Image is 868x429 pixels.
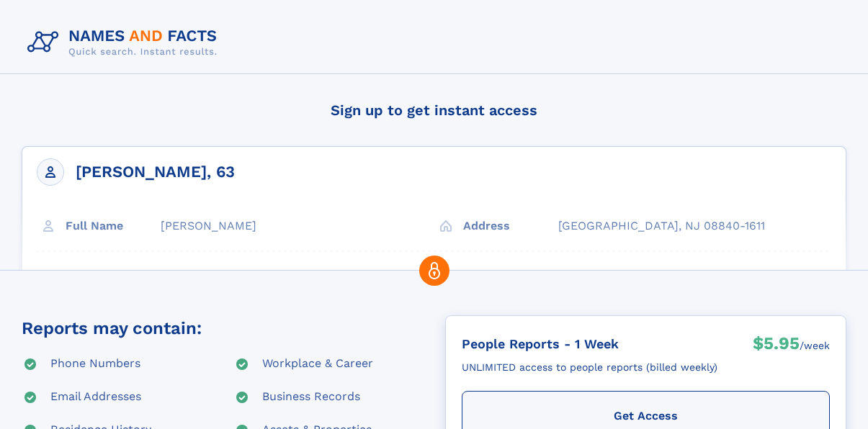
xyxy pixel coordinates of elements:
h4: Sign up to get instant access [22,89,846,132]
div: People Reports - 1 Week [462,332,717,356]
div: $5.95 [753,332,800,359]
img: Logo Names and Facts [22,23,229,62]
div: UNLIMITED access to people reports (billed weekly) [462,356,717,379]
div: Workplace & Career [262,356,373,373]
div: Email Addresses [50,389,141,406]
div: Reports may contain: [22,315,202,341]
div: Business Records [262,389,360,406]
div: /week [800,332,830,359]
div: Phone Numbers [50,356,140,373]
